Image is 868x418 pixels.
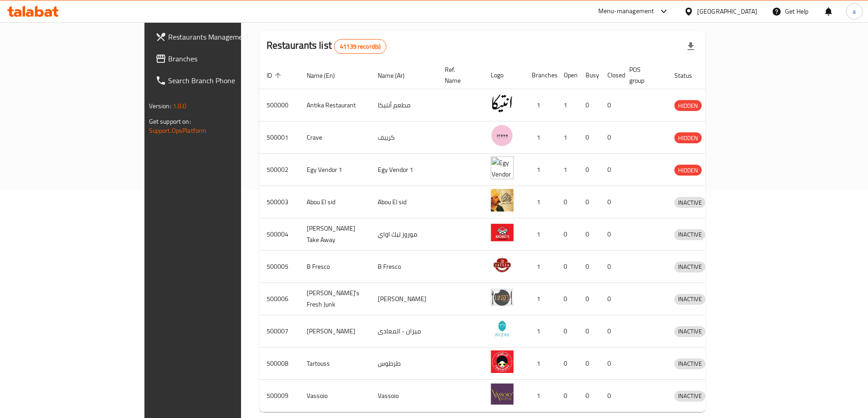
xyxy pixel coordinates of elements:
[674,262,705,272] span: INACTIVE
[674,358,705,369] span: INACTIVE
[674,294,705,305] div: INACTIVE
[674,132,702,143] div: HIDDEN
[149,125,207,136] a: Support.OpsPlatform
[299,154,370,186] td: Egy Vendor 1
[334,42,386,51] span: 41139 record(s)
[370,89,437,121] td: مطعم أنتيكا
[674,70,704,81] span: Status
[556,315,578,347] td: 0
[524,218,556,251] td: 1
[299,218,370,251] td: [PERSON_NAME] Take Away
[674,391,705,401] span: INACTIVE
[491,350,514,373] img: Tartouss
[578,380,600,412] td: 0
[299,89,370,121] td: Antika Restaurant
[370,380,437,412] td: Vassoio
[674,326,705,337] span: INACTIVE
[556,186,578,218] td: 0
[299,380,370,412] td: Vassoio
[299,251,370,283] td: B Fresco
[697,6,757,16] div: [GEOGRAPHIC_DATA]
[600,186,622,218] td: 0
[168,31,282,42] span: Restaurants Management
[173,100,187,112] span: 1.0.0
[259,61,748,412] table: enhanced table
[524,61,556,89] th: Branches
[299,347,370,380] td: Tartouss
[629,64,656,86] span: POS group
[556,89,578,121] td: 1
[578,218,600,251] td: 0
[556,154,578,186] td: 1
[674,100,702,111] div: HIDDEN
[370,347,437,380] td: طرطوس
[578,61,600,89] th: Busy
[370,315,437,347] td: ميزان - المعادى
[578,315,600,347] td: 0
[674,197,705,208] div: INACTIVE
[370,283,437,315] td: [PERSON_NAME]
[600,218,622,251] td: 0
[600,61,622,89] th: Closed
[556,283,578,315] td: 0
[148,26,289,48] a: Restaurants Management
[556,121,578,154] td: 1
[853,6,856,16] span: a
[491,189,514,212] img: Abou El sid
[578,89,600,121] td: 0
[556,251,578,283] td: 0
[556,61,578,89] th: Open
[148,70,289,91] a: Search Branch Phone
[491,124,514,147] img: Crave
[578,121,600,154] td: 0
[598,6,654,17] div: Menu-management
[578,283,600,315] td: 0
[556,347,578,380] td: 0
[524,315,556,347] td: 1
[299,186,370,218] td: Abou El sid
[524,186,556,218] td: 1
[445,64,473,86] span: Ref. Name
[556,380,578,412] td: 0
[600,347,622,380] td: 0
[148,48,289,70] a: Branches
[370,154,437,186] td: Egy Vendor 1
[524,347,556,380] td: 1
[491,221,514,244] img: Moro's Take Away
[524,380,556,412] td: 1
[674,165,702,176] span: HIDDEN
[524,121,556,154] td: 1
[524,283,556,315] td: 1
[578,347,600,380] td: 0
[578,186,600,218] td: 0
[524,251,556,283] td: 1
[378,70,416,81] span: Name (Ar)
[674,229,705,240] div: INACTIVE
[307,70,347,81] span: Name (En)
[600,89,622,121] td: 0
[556,218,578,251] td: 0
[600,154,622,186] td: 0
[299,121,370,154] td: Crave
[149,116,191,127] span: Get support on:
[491,156,514,179] img: Egy Vendor 1
[674,101,702,111] span: HIDDEN
[168,53,282,64] span: Branches
[483,61,524,89] th: Logo
[524,154,556,186] td: 1
[600,121,622,154] td: 0
[578,251,600,283] td: 0
[299,315,370,347] td: [PERSON_NAME]
[267,39,387,54] h2: Restaurants list
[334,39,386,54] div: Total records count
[299,283,370,315] td: [PERSON_NAME]'s Fresh Junk
[491,92,514,115] img: Antika Restaurant
[168,75,282,86] span: Search Branch Phone
[267,70,284,81] span: ID
[491,253,514,276] img: B Fresco
[600,315,622,347] td: 0
[491,383,514,405] img: Vassoio
[674,133,702,143] span: HIDDEN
